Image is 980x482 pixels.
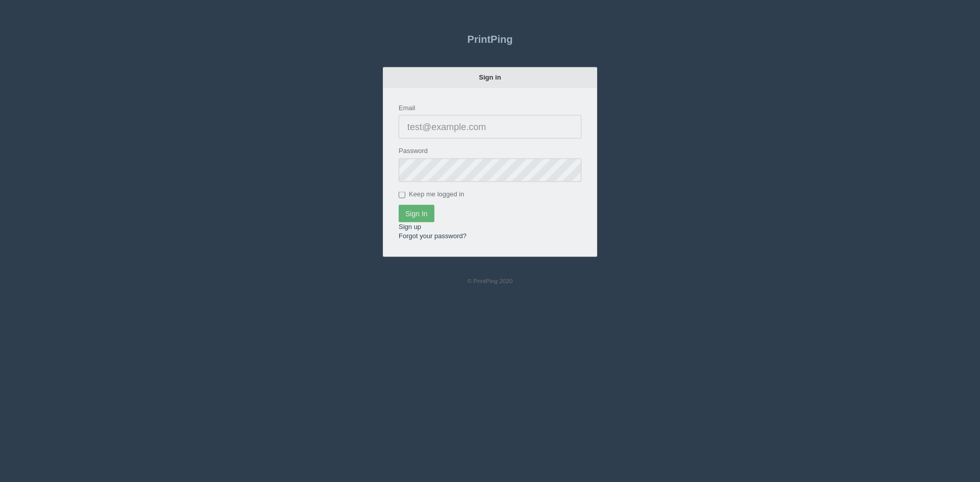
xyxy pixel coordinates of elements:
a: Forgot your password? [399,231,467,239]
label: Email [399,103,415,112]
strong: Sign in [479,72,501,80]
input: test@example.com [399,114,581,138]
small: © PrintPing 2020 [468,277,513,284]
input: Sign In [399,204,434,221]
label: Password [399,145,428,155]
a: Sign up [399,222,421,230]
label: Keep me logged in [399,189,464,199]
input: Keep me logged in [399,191,405,197]
a: PrintPing [383,26,597,51]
